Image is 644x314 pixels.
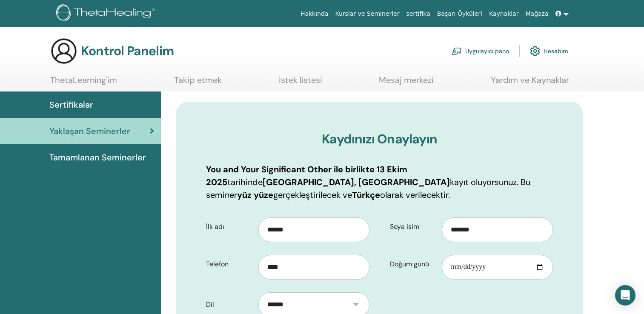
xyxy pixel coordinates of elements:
label: Dil [200,297,258,313]
b: yüz yüze [237,189,273,200]
a: Takip etmek [174,75,222,91]
label: Soya isim [384,219,442,235]
b: You and Your Significant Other ile birlikte [206,164,375,175]
a: istek listesi [279,75,322,91]
label: Doğum günü [384,256,442,272]
a: Mağaza [522,6,552,22]
a: Kurslar ve Seminerler [332,6,403,22]
b: Türkçe [352,189,380,200]
span: Yaklaşan Seminerler [49,125,130,137]
div: Open Intercom Messenger [615,285,635,305]
a: Mesaj merkezi [379,75,434,91]
a: Kaynaklar [486,6,522,22]
img: cog.svg [530,44,540,58]
img: chalkboard-teacher.svg [452,47,462,55]
h3: Kaydınızı Onaylayın [206,131,553,147]
a: ThetaLearning'im [50,75,117,91]
a: Hesabım [530,42,568,60]
b: [GEOGRAPHIC_DATA], [GEOGRAPHIC_DATA] [263,177,450,188]
a: Yardım ve Kaynaklar [491,75,569,91]
a: Hakkında [297,6,332,22]
img: generic-user-icon.jpg [50,37,77,65]
span: Sertifikalar [49,98,93,111]
label: İlk adı [200,219,258,235]
img: logo.png [56,4,158,23]
label: Telefon [200,256,258,272]
h3: Kontrol Panelim [81,43,174,59]
p: tarihinde kayıt oluyorsunuz. Bu seminer gerçekleştirilecek ve olarak verilecektir. [206,163,553,201]
font: Hesabım [544,47,568,55]
a: sertifika [403,6,433,22]
font: Uygulayıcı pano [465,47,509,55]
span: Tamamlanan Seminerler [49,151,146,164]
a: Uygulayıcı pano [452,42,509,60]
a: Başarı Öyküleri [434,6,486,22]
